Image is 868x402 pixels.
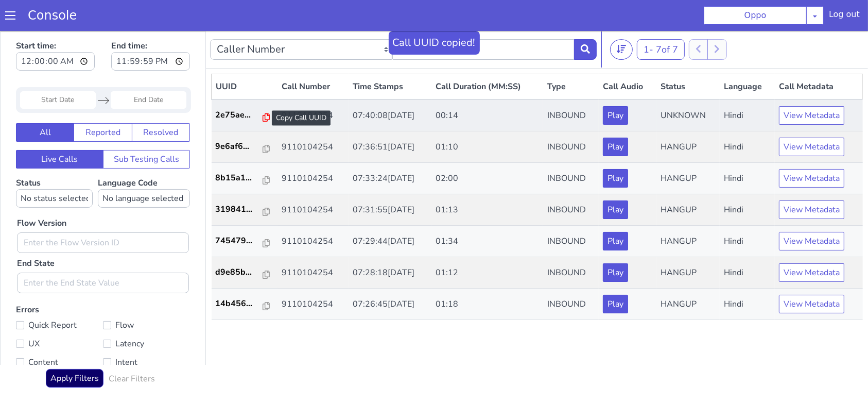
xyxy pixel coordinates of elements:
p: 9e6af6... [216,109,263,122]
td: 01:34 [431,195,543,226]
button: Play [603,170,628,188]
input: End time: [111,21,190,40]
td: 07:33:24[DATE] [349,132,432,163]
td: 07:40:08[DATE] [349,69,432,100]
td: Hindi [720,226,775,258]
th: Call Duration (MM:SS) [431,43,543,69]
button: Play [603,232,628,251]
td: HANGUP [656,100,720,132]
button: Apply Filters [46,338,103,357]
a: 8b15a1... [216,141,273,153]
button: Play [603,138,628,157]
p: 319841... [216,172,263,185]
p: 14b456... [216,266,263,279]
td: 9110104254 [277,258,349,289]
td: INBOUND [543,258,599,289]
input: Enter the Flow Version ID [17,202,189,222]
td: INBOUND [543,100,599,132]
label: Status [16,146,93,177]
label: End time: [111,6,190,43]
td: 00:14 [431,69,543,100]
button: 1- 7of 7 [637,8,685,29]
a: 745479... [216,204,273,216]
td: HANGUP [656,226,720,258]
a: 9e6af6... [216,109,273,122]
input: Enter the End State Value [17,242,189,262]
td: 07:29:44[DATE] [349,195,432,226]
th: Time Stamps [349,43,432,69]
a: 2e75ae... [216,78,273,90]
td: 07:26:45[DATE] [349,258,432,289]
td: INBOUND [543,132,599,163]
div: Call UUID copied! [393,4,476,20]
label: Quick Report [16,287,103,301]
td: 07:28:18[DATE] [349,226,432,258]
button: Play [603,264,628,282]
th: Type [543,43,599,69]
p: d9e85b... [216,235,263,247]
button: View Metadata [779,107,844,125]
td: 9110104254 [277,132,349,163]
button: Play [603,75,628,94]
td: 02:00 [431,132,543,163]
span: 7 of 7 [656,12,678,25]
th: UUID [212,43,277,69]
a: Console [15,8,89,23]
th: Call Metadata [775,43,862,69]
button: Reported [74,92,132,111]
label: Intent [103,324,190,339]
label: Flow [103,287,190,301]
button: Oppo [704,6,807,25]
td: 9110104254 [277,69,349,100]
button: All [16,92,74,111]
td: 9110104254 [277,195,349,226]
input: End Date [111,60,186,78]
td: 07:36:51[DATE] [349,100,432,132]
button: View Metadata [779,201,844,220]
a: 319841... [216,172,273,185]
td: 9110104254 [277,100,349,132]
div: Log out [829,8,860,25]
td: HANGUP [656,195,720,226]
label: UX [16,306,103,320]
button: View Metadata [779,138,844,157]
button: Live Calls [16,119,103,138]
label: Latency [103,306,190,320]
button: View Metadata [779,232,844,251]
label: Start time: [16,6,95,43]
button: Sub Testing Calls [103,119,190,138]
td: HANGUP [656,132,720,163]
td: 9110104254 [277,163,349,195]
h6: Clear Filters [109,343,155,353]
th: Status [656,43,720,69]
a: d9e85b... [216,235,273,247]
td: 01:18 [431,258,543,289]
a: 14b456... [216,266,273,279]
td: Hindi [720,195,775,226]
td: HANGUP [656,163,720,195]
label: Errors [16,273,190,378]
th: Language [720,43,775,69]
p: 2e75ae... [216,78,263,90]
td: 9110104254 [277,226,349,258]
button: Resolved [132,92,190,111]
label: Language Code [98,146,190,177]
button: Play [603,107,628,125]
button: View Metadata [779,264,844,282]
td: UNKNOWN [656,69,720,100]
input: Start Date [20,60,96,78]
td: INBOUND [543,226,599,258]
p: 745479... [216,204,263,216]
td: Hindi [720,163,775,195]
select: Language Code [98,158,190,177]
th: Call Audio [599,43,656,69]
td: Hindi [720,258,775,289]
td: Hindi [720,69,775,100]
td: 07:31:55[DATE] [349,163,432,195]
input: Start time: [16,21,95,40]
button: View Metadata [779,75,844,94]
td: 01:12 [431,226,543,258]
input: Enter the Caller Number [392,8,575,29]
td: 01:13 [431,163,543,195]
button: Play [603,201,628,220]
